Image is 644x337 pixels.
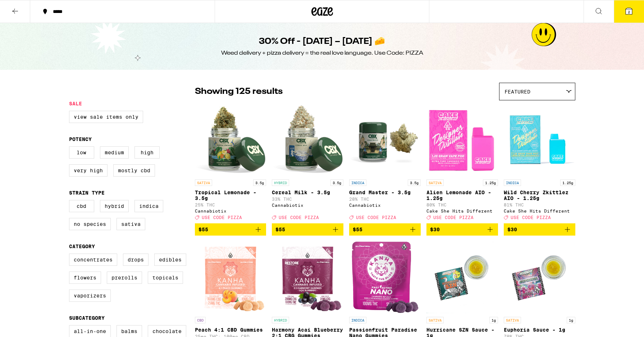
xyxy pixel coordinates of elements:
[504,223,575,236] button: Add to bag
[272,104,343,223] a: Open page for Cereal Milk - 3.5g from Cannabiotix
[69,164,108,177] label: Very High
[195,209,266,213] div: Cannabiotix
[426,104,498,223] a: Open page for Alien Lemonade AIO - 1.25g from Cake She Hits Different
[426,209,498,213] div: Cake She Hits Different
[69,136,92,142] legend: Potency
[628,10,630,14] span: 2
[504,179,521,186] p: INDICA
[221,49,423,57] div: Weed delivery + pizza delivery = the real love language. Use Code: PIZZA
[272,190,343,195] p: Cereal Milk - 3.5g
[504,190,575,201] p: Wild Cherry Zkittlez AIO - 1.25g
[349,223,421,236] button: Add to bag
[134,146,160,159] label: High
[511,215,551,220] span: USE CODE PIZZA
[426,190,498,201] p: Alien Lemonade AIO - 1.25g
[356,215,396,220] span: USE CODE PIZZA
[349,190,421,195] p: Grand Master - 3.5g
[113,164,155,177] label: Mostly CBD
[195,190,266,201] p: Tropical Lemonade - 3.5g
[504,209,575,213] div: Cake She Hits Different
[614,0,644,23] button: 2
[349,197,421,201] p: 28% THC
[195,86,283,98] p: Showing 125 results
[507,227,517,232] span: $30
[69,146,94,159] label: Low
[351,241,418,313] img: Kanha - Passionfruit Paradise Nano Gummies
[272,104,343,176] img: Cannabiotix - Cereal Milk - 3.5g
[504,104,575,223] a: Open page for Wild Cherry Zkittlez AIO - 1.25g from Cake She Hits Different
[408,179,421,186] p: 3.5g
[273,241,343,313] img: Kanha - Harmony Acai Blueberry 2:1 CBG Gummies
[195,104,266,223] a: Open page for Tropical Lemonade - 3.5g from Cannabiotix
[426,241,498,313] img: Sluggers - Hurricane SZN Sauce - 1g
[69,111,143,123] label: View Sale Items Only
[489,317,498,323] p: 1g
[69,243,95,249] legend: Category
[349,104,421,176] img: Cannabiotix - Grand Master - 3.5g
[504,202,575,207] p: 81% THC
[349,179,366,186] p: INDICA
[272,197,343,201] p: 33% THC
[69,190,105,196] legend: Strain Type
[483,179,498,186] p: 1.25g
[195,202,266,207] p: 25% THC
[69,315,105,321] legend: Subcategory
[100,146,129,159] label: Medium
[272,223,343,236] button: Add to bag
[567,317,575,323] p: 1g
[69,272,101,284] label: Flowers
[349,203,421,208] div: Cannabiotix
[134,200,163,212] label: Indica
[69,218,111,230] label: No Species
[69,254,117,266] label: Concentrates
[504,104,575,176] img: Cake She Hits Different - Wild Cherry Zkittlez AIO - 1.25g
[69,290,111,302] label: Vaporizers
[426,317,444,323] p: SATIVA
[560,179,575,186] p: 1.25g
[275,227,285,232] span: $55
[123,254,149,266] label: Drops
[330,179,343,186] p: 3.5g
[349,104,421,223] a: Open page for Grand Master - 3.5g from Cannabiotix
[430,227,440,232] span: $30
[195,179,212,186] p: SATIVA
[504,89,530,95] span: Featured
[426,223,498,236] button: Add to bag
[272,179,289,186] p: HYBRID
[195,104,266,176] img: Cannabiotix - Tropical Lemonade - 3.5g
[272,203,343,208] div: Cannabiotix
[148,272,183,284] label: Topicals
[426,104,498,176] img: Cake She Hits Different - Alien Lemonade AIO - 1.25g
[433,215,474,220] span: USE CODE PIZZA
[195,241,265,313] img: Kanha - Peach 4:1 CBD Gummies
[202,215,242,220] span: USE CODE PIZZA
[259,36,385,48] h1: 30% Off - [DATE] – [DATE] 🧀
[504,241,575,313] img: Sluggers - Euphoria Sauce - 1g
[279,215,319,220] span: USE CODE PIZZA
[195,327,266,333] p: Peach 4:1 CBD Gummies
[353,227,362,232] span: $55
[504,317,521,323] p: SATIVA
[117,218,145,230] label: Sativa
[253,179,266,186] p: 3.5g
[195,317,206,323] p: CBD
[69,200,94,212] label: CBD
[349,317,366,323] p: INDICA
[426,202,498,207] p: 80% THC
[100,200,129,212] label: Hybrid
[69,101,82,106] legend: Sale
[154,254,186,266] label: Edibles
[195,223,266,236] button: Add to bag
[198,227,208,232] span: $55
[107,272,142,284] label: Prerolls
[504,327,575,333] p: Euphoria Sauce - 1g
[426,179,444,186] p: SATIVA
[272,317,289,323] p: HYBRID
